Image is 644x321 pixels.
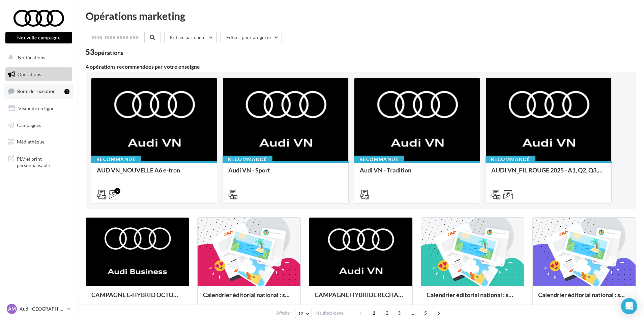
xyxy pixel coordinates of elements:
div: Calendrier éditorial national : semaine du 15.09 au 21.09 [427,291,519,305]
div: Recommandé [354,156,404,163]
a: Campagnes [4,118,74,132]
a: Visibilité en ligne [4,101,74,116]
a: Médiathèque [4,135,74,149]
div: Calendrier éditorial national : semaine du 22.09 au 28.09 [203,291,295,305]
div: Opérations marketing [86,11,636,21]
div: 4 opérations recommandées par votre enseigne [86,64,636,69]
span: Opérations [18,71,41,77]
div: 2 [114,188,120,194]
span: 3 [394,308,405,318]
button: Notifications [4,51,71,65]
button: Filtrer par catégorie [221,32,282,43]
span: AM [8,306,16,312]
span: 5 [420,308,431,318]
a: PLV et print personnalisable [4,152,74,171]
a: Opérations [4,67,74,82]
span: 12 [298,311,304,316]
span: ... [407,308,418,318]
a: Boîte de réception1 [4,84,74,98]
div: Recommandé [91,156,141,163]
div: CAMPAGNE E-HYBRID OCTOBRE B2B [91,291,183,305]
span: résultats/page [316,310,344,316]
span: Médiathèque [17,139,45,145]
span: Afficher [276,310,291,316]
a: AM Audi [GEOGRAPHIC_DATA] [5,302,72,315]
div: Audi VN - Sport [228,167,343,180]
div: Recommandé [223,156,272,163]
button: Nouvelle campagne [5,32,72,43]
span: PLV et print personnalisable [17,154,69,169]
span: Boîte de réception [17,88,56,94]
div: Recommandé [486,156,535,163]
span: Visibilité en ligne [18,105,54,111]
div: 53 [86,49,123,56]
div: 1 [64,89,69,94]
span: 1 [369,308,379,318]
div: AUDI VN_FIL ROUGE 2025 - A1, Q2, Q3, Q5 et Q4 e-tron [491,167,606,180]
div: Calendrier éditorial national : semaine du 08.09 au 14.09 [538,291,630,305]
button: Filtrer par canal [164,32,217,43]
div: AUD VN_NOUVELLE A6 e-tron [97,167,211,180]
p: Audi [GEOGRAPHIC_DATA] [20,306,64,312]
div: Open Intercom Messenger [621,298,637,314]
button: 12 [295,309,312,318]
span: Campagnes [17,122,41,128]
div: opérations [94,50,123,56]
div: CAMPAGNE HYBRIDE RECHARGEABLE [315,291,407,305]
span: Notifications [18,55,45,60]
div: Audi VN - Tradition [360,167,474,180]
span: 2 [382,308,392,318]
